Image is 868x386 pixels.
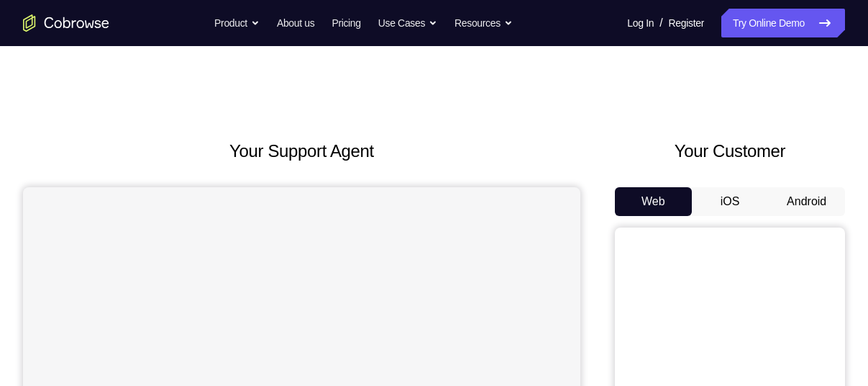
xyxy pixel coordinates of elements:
[615,187,692,216] button: Web
[23,14,109,32] a: Go to the home page
[615,138,845,164] h2: Your Customer
[692,187,769,216] button: iOS
[454,9,513,37] button: Resources
[669,9,704,37] a: Register
[659,14,662,32] span: /
[214,9,260,37] button: Product
[627,9,654,37] a: Log In
[378,9,437,37] button: Use Cases
[277,9,314,37] a: About us
[768,187,845,216] button: Android
[332,9,360,37] a: Pricing
[23,138,580,164] h2: Your Support Agent
[721,9,845,37] a: Try Online Demo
